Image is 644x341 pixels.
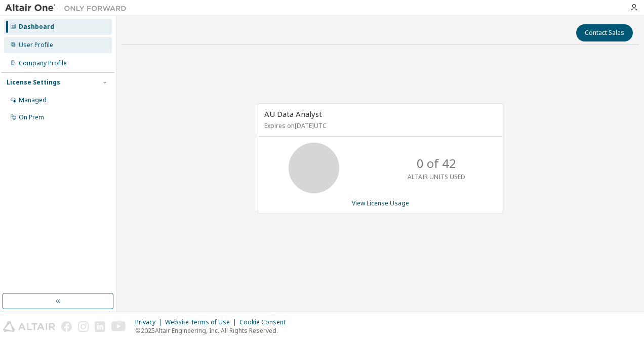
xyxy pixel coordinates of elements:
p: 0 of 42 [417,155,456,172]
img: Altair One [5,3,132,13]
img: altair_logo.svg [3,321,55,332]
div: User Profile [19,41,53,49]
p: Expires on [DATE] UTC [264,121,494,130]
div: Cookie Consent [239,318,292,326]
span: AU Data Analyst [264,109,322,119]
img: youtube.svg [111,321,126,332]
button: Contact Sales [576,24,633,41]
div: Dashboard [19,23,54,31]
img: facebook.svg [61,321,72,332]
img: linkedin.svg [95,321,105,332]
div: On Prem [19,113,44,121]
div: Managed [19,96,47,104]
div: License Settings [7,78,60,87]
img: instagram.svg [78,321,89,332]
a: View License Usage [352,199,409,207]
p: ALTAIR UNITS USED [408,173,465,181]
div: Website Terms of Use [165,318,239,326]
div: Privacy [135,318,165,326]
div: Company Profile [19,59,67,67]
p: © 2025 Altair Engineering, Inc. All Rights Reserved. [135,326,292,335]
